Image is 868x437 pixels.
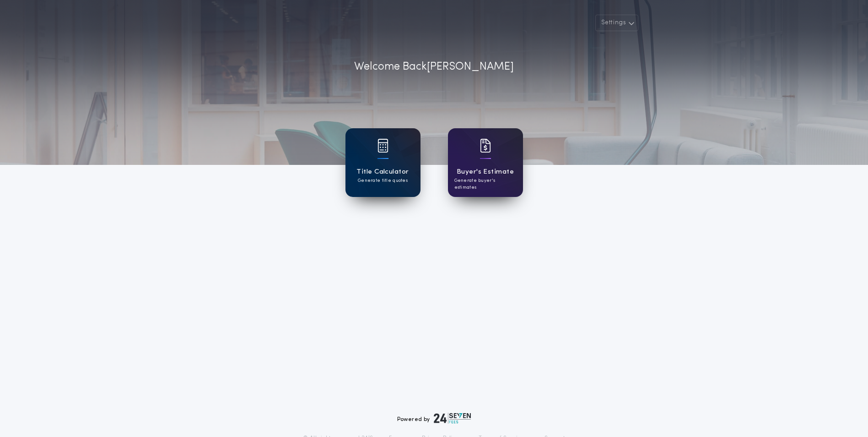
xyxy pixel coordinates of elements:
[434,413,471,424] img: logo
[480,139,491,153] img: card icon
[448,128,523,197] a: card iconBuyer's EstimateGenerate buyer's estimates
[356,167,409,177] h1: Title Calculator
[397,413,471,424] div: Powered by
[354,59,514,75] p: Welcome Back [PERSON_NAME]
[358,177,408,184] p: Generate title quotes
[457,167,514,177] h1: Buyer's Estimate
[377,139,388,153] img: card icon
[454,177,517,191] p: Generate buyer's estimates
[345,128,421,197] a: card iconTitle CalculatorGenerate title quotes
[595,15,638,31] button: Settings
